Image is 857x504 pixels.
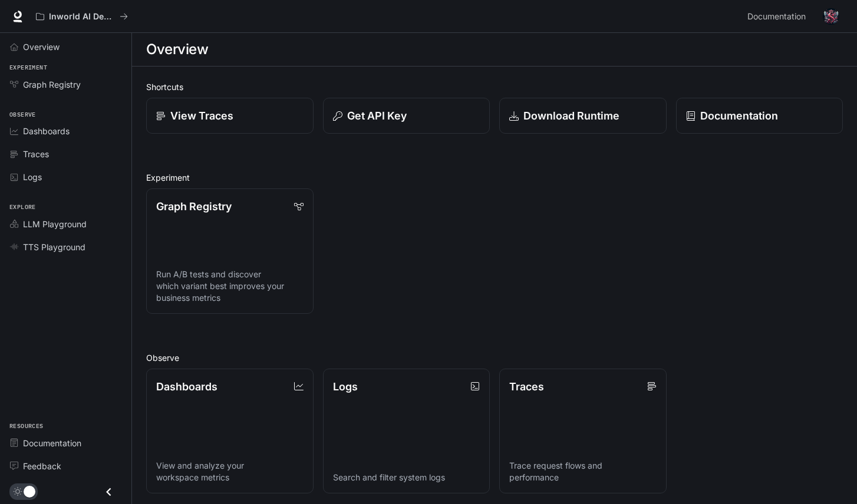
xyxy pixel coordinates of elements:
[499,98,667,134] a: Download Runtime
[23,78,81,91] span: Graph Registry
[700,108,778,124] p: Documentation
[333,472,480,483] p: Search and filter system logs
[5,37,127,57] a: Overview
[23,171,42,183] span: Logs
[31,5,133,28] button: All workspaces
[5,167,127,187] a: Logs
[156,268,304,304] p: Run A/B tests and discover which variant best improves your business metrics
[5,237,127,257] a: TTS Playground
[146,38,208,61] h1: Overview
[146,188,314,314] a: Graph RegistryRun A/B tests and discover which variant best improves your business metrics
[146,352,843,364] h2: Observe
[823,8,839,25] img: User avatar
[23,218,87,230] span: LLM Playground
[323,98,490,134] button: Get API Key
[23,41,60,53] span: Overview
[5,74,127,95] a: Graph Registry
[523,108,619,124] p: Download Runtime
[347,108,407,124] p: Get API Key
[156,379,217,394] p: Dashboards
[5,456,127,476] a: Feedback
[23,125,70,137] span: Dashboards
[23,437,81,449] span: Documentation
[24,485,35,498] span: Dark mode toggle
[23,241,85,253] span: TTS Playground
[499,369,667,494] a: TracesTrace request flows and performance
[23,148,49,160] span: Traces
[509,460,657,483] p: Trace request flows and performance
[95,480,122,504] button: Close drawer
[146,369,314,494] a: DashboardsView and analyze your workspace metrics
[509,379,544,394] p: Traces
[170,108,233,124] p: View Traces
[146,81,843,93] h2: Shortcuts
[23,460,61,472] span: Feedback
[676,98,843,134] a: Documentation
[819,5,843,28] button: User avatar
[146,171,843,184] h2: Experiment
[5,214,127,234] a: LLM Playground
[5,121,127,141] a: Dashboards
[747,9,806,24] span: Documentation
[743,5,815,28] a: Documentation
[156,198,232,214] p: Graph Registry
[5,433,127,453] a: Documentation
[5,144,127,164] a: Traces
[49,12,115,22] p: Inworld AI Demos
[146,98,314,134] a: View Traces
[323,369,490,494] a: LogsSearch and filter system logs
[333,379,358,394] p: Logs
[156,460,304,483] p: View and analyze your workspace metrics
